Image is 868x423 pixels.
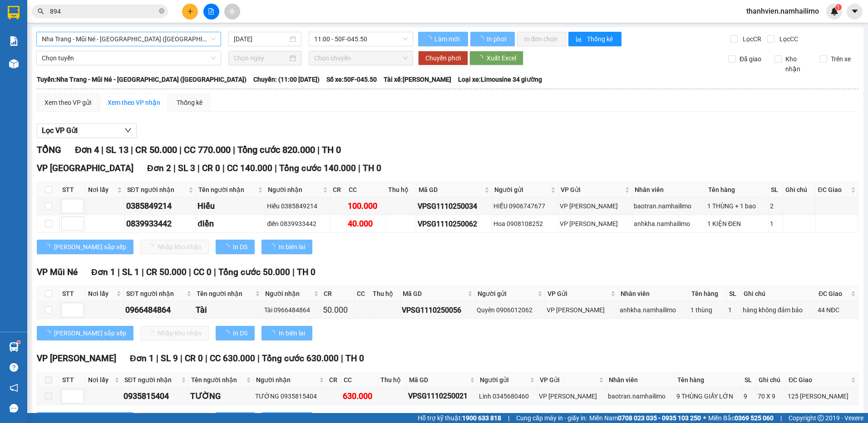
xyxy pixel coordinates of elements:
span: 11:00 - 50F-045.50 [314,32,408,46]
td: VP Phạm Ngũ Lão [545,301,618,319]
div: TƯỜNG [190,390,252,403]
div: Quyên 0906012062 [477,305,544,315]
div: 1 KIỆN ĐEN [707,219,767,229]
span: SĐT người nhận [127,185,187,195]
span: down [124,127,132,134]
span: question-circle [10,363,18,372]
div: 44 NĐC [818,305,857,315]
div: 100.000 [348,200,384,212]
button: In biên lai [261,240,312,254]
span: Đơn 1 [130,353,154,364]
span: Lọc VP Gửi [42,125,78,136]
strong: 0708 023 035 - 0935 103 250 [618,414,701,422]
span: SĐT người nhận [124,375,179,385]
button: [PERSON_NAME] sắp xếp [37,240,133,254]
span: Nơi lấy [88,375,113,385]
span: | [275,163,277,173]
span: loading [269,244,279,250]
span: | [118,267,120,277]
th: STT [60,373,86,388]
span: Tổng cước 140.000 [279,163,356,173]
div: 1 THÙNG + 1 bao [707,201,767,211]
span: Tổng cước 50.000 [218,267,290,277]
button: Nhập kho nhận [140,326,209,340]
span: Người gửi [478,289,536,299]
input: Chọn ngày [234,53,287,63]
span: Đơn 4 [75,144,99,155]
div: Tài [196,304,261,316]
div: 40.000 [348,217,384,230]
div: VP [PERSON_NAME] [560,201,631,211]
span: CC 630.000 [210,353,255,364]
div: baotran.namhailimo [634,201,704,211]
div: VP [PERSON_NAME] [560,219,631,229]
span: loading [44,330,54,336]
span: CC 140.000 [227,163,272,173]
span: Lọc CC [776,34,799,44]
div: 0839933442 [126,217,194,230]
td: 0935815404 [122,388,189,405]
span: | [197,163,200,173]
span: copyright [818,415,824,421]
span: | [214,267,216,277]
span: Kho nhận [782,54,814,74]
td: điền [196,215,266,233]
span: CR 50.000 [146,267,187,277]
div: 2 [770,201,782,211]
span: SL 3 [178,163,195,173]
button: Nhập kho nhận [140,240,209,254]
span: [PERSON_NAME] sắp xếp [54,242,126,252]
span: file-add [208,8,214,15]
span: Người nhận [268,185,321,195]
span: Tổng cước 820.000 [237,144,315,155]
span: Người gửi [494,185,549,195]
span: Đã giao [736,54,765,64]
td: VPSG1110250021 [407,388,477,405]
button: aim [224,4,240,20]
span: bar-chart [576,36,583,43]
div: 0385849214 [126,200,194,212]
span: Nơi lấy [88,289,114,299]
span: Hỗ trợ kỹ thuật: [418,413,501,423]
span: CR 50.000 [135,144,177,155]
div: 0966484864 [125,304,192,316]
span: In biên lai [279,328,305,338]
span: SL 1 [122,267,139,277]
span: | [780,413,782,423]
th: STT [60,286,86,301]
span: Lọc CR [739,34,763,44]
span: | [131,144,133,155]
button: Lọc VP Gửi [37,123,137,138]
div: Hiếu [197,200,264,212]
button: In DS [216,326,255,340]
th: CC [346,182,386,197]
input: Tìm tên, số ĐT hoặc mã đơn [50,6,157,16]
div: Linh 0345680460 [479,391,536,401]
div: 50.000 [323,304,353,316]
th: STT [60,182,86,197]
span: | [317,144,320,155]
span: SL 13 [106,144,128,155]
button: bar-chartThống kê [568,32,621,46]
td: 0839933442 [125,215,196,233]
button: In DS [216,240,255,254]
span: Trên xe [827,54,854,64]
div: VPSG1110250034 [418,201,490,212]
span: VP [PERSON_NAME] [37,353,116,364]
span: Số xe: 50F-045.50 [326,74,377,84]
div: Hiếu 0385849214 [267,201,329,211]
span: | [173,163,176,173]
div: điền [197,217,264,230]
th: CR [330,182,346,197]
button: file-add [203,4,219,20]
span: Tên người nhận [191,375,244,385]
span: Nha Trang - Mũi Né - Sài Gòn (Sáng) [42,32,216,46]
span: thanhvien.namhailimo [739,5,826,17]
div: 9 [744,391,754,401]
span: | [257,353,260,364]
img: solution-icon [9,36,19,46]
th: Nhân viên [632,182,706,197]
input: 12/10/2025 [234,34,287,44]
span: ⚪️ [703,416,706,420]
span: | [358,163,360,173]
